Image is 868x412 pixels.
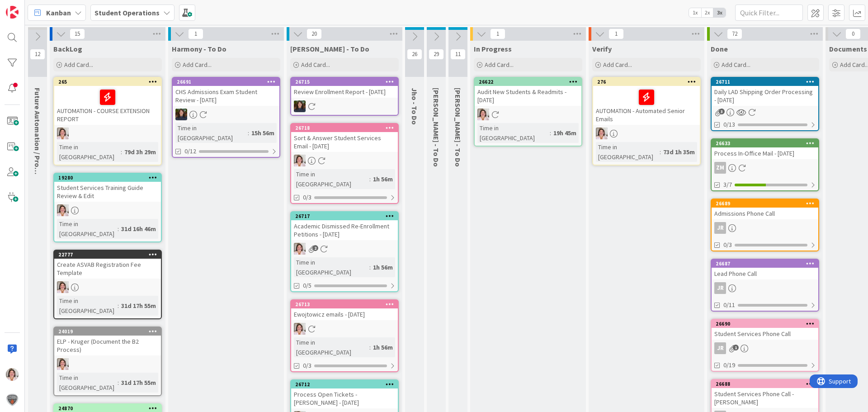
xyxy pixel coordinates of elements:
span: 20 [307,28,322,39]
div: Time in [GEOGRAPHIC_DATA] [477,123,550,143]
span: : [248,128,249,138]
div: 24870 [58,405,161,412]
div: 31d 16h 46m [119,224,158,234]
span: 0/3 [303,193,311,202]
div: 26712Process Open Tickets - [PERSON_NAME] - [DATE] [291,380,398,408]
a: 19280Student Services Training Guide Review & EditEWTime in [GEOGRAPHIC_DATA]:31d 16h 46m [53,173,162,242]
div: EW [291,243,398,255]
div: 19280 [58,175,161,181]
div: Student Services Phone Call - [PERSON_NAME] [712,388,818,408]
span: 1 [733,345,739,350]
div: 26688Student Services Phone Call - [PERSON_NAME] [712,380,818,408]
div: 24019 [54,327,161,336]
div: 26690Student Services Phone Call [712,320,818,340]
div: 26690 [716,321,818,327]
span: Verify [592,44,612,53]
div: EW [475,109,581,120]
div: 26689 [712,199,818,208]
span: 2x [701,8,713,17]
div: EW [54,358,161,370]
div: 1h 56m [371,342,395,352]
span: : [369,342,371,352]
div: Process Open Tickets - [PERSON_NAME] - [DATE] [291,388,398,408]
span: : [550,128,551,138]
div: 22777Create ASVAB Registration Fee Template [54,251,161,279]
div: Admissions Phone Call [712,208,818,219]
span: Documents [829,44,867,53]
span: : [121,147,122,157]
img: Visit kanbanzone.com [6,6,19,19]
div: 26711 [716,79,818,85]
div: AUTOMATION - Automated Senior Emails [593,86,700,125]
div: 26718 [291,124,398,132]
div: 26633 [712,139,818,147]
div: 26711Daily LAD Shipping Order Processing - [DATE] [712,78,818,106]
span: Amanda - To Do [432,88,441,167]
div: ZM [714,162,726,174]
div: Audit New Students & Readmits - [DATE] [475,86,581,106]
span: : [118,301,119,311]
a: 24019ELP - Kruger (Document the B2 Process)EWTime in [GEOGRAPHIC_DATA]:31d 17h 55m [53,327,162,396]
span: Add Card... [485,61,514,69]
span: : [118,378,119,388]
span: In Progress [474,44,512,53]
a: 26713Ewojtowicz emails - [DATE]EWTime in [GEOGRAPHIC_DATA]:1h 56m0/3 [290,299,399,372]
div: 19h 45m [551,128,579,138]
div: CHS Admissions Exam Student Review - [DATE] [173,86,279,106]
span: 1 [188,28,203,39]
a: 26622Audit New Students & Readmits - [DATE]EWTime in [GEOGRAPHIC_DATA]:19h 45m [474,77,582,147]
span: 29 [429,49,444,60]
div: 26717Academic Dismissed Re-Enrollment Petitions - [DATE] [291,212,398,240]
img: EW [477,109,489,120]
div: 26687 [716,260,818,267]
div: 276AUTOMATION - Automated Senior Emails [593,78,700,125]
a: 265AUTOMATION - COURSE EXTENSION REPORTEWTime in [GEOGRAPHIC_DATA]:79d 3h 29m [53,77,162,166]
div: Time in [GEOGRAPHIC_DATA] [57,373,118,393]
div: EW [291,155,398,166]
div: 26713Ewojtowicz emails - [DATE] [291,300,398,320]
a: 26718Sort & Answer Student Services Email - [DATE]EWTime in [GEOGRAPHIC_DATA]:1h 56m0/3 [290,123,399,204]
div: Lead Phone Call [712,268,818,279]
img: HS [294,100,306,112]
img: EW [57,128,69,139]
div: Sort & Answer Student Services Email - [DATE] [291,132,398,152]
span: 0/12 [184,147,196,156]
span: 0 [845,28,861,39]
a: 26633Process In-Office Mail - [DATE]ZM3/7 [711,138,819,191]
div: 276 [597,79,700,85]
div: Time in [GEOGRAPHIC_DATA] [57,296,118,316]
div: 15h 56m [249,128,277,138]
span: 3/7 [723,180,732,189]
div: 26715Review Enrollment Report - [DATE] [291,78,398,98]
img: EW [57,204,69,216]
span: 26 [407,49,422,60]
div: EW [54,128,161,139]
img: EW [57,281,69,293]
div: 79d 3h 29m [122,147,158,157]
div: Time in [GEOGRAPHIC_DATA] [175,123,248,143]
div: Ewojtowicz emails - [DATE] [291,308,398,320]
div: 31d 17h 55m [119,378,158,388]
div: 26711 [712,78,818,86]
div: 26622 [479,79,581,85]
div: Time in [GEOGRAPHIC_DATA] [57,142,121,162]
div: 26622 [475,78,581,86]
div: 26713 [291,300,398,308]
div: 26689 [716,200,818,207]
img: EW [294,243,306,255]
div: 26713 [295,301,398,308]
div: JR [712,222,818,234]
div: JR [714,282,726,294]
span: Future Automation / Process Building [33,88,42,211]
img: EW [596,128,608,139]
span: 3 [719,109,725,114]
div: Process In-Office Mail - [DATE] [712,147,818,159]
div: 19280 [54,174,161,182]
div: Time in [GEOGRAPHIC_DATA] [294,169,369,189]
span: 0/11 [723,300,735,310]
div: Review Enrollment Report - [DATE] [291,86,398,98]
span: 0/19 [723,360,735,370]
span: 1 [490,28,505,39]
div: Student Services Training Guide Review & Edit [54,182,161,202]
div: AUTOMATION - COURSE EXTENSION REPORT [54,86,161,125]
